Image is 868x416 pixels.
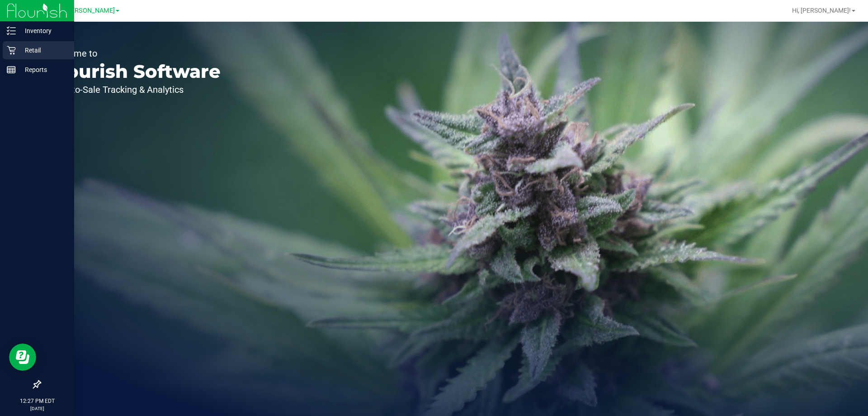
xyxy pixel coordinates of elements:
[65,7,115,14] span: [PERSON_NAME]
[16,25,70,36] p: Inventory
[4,405,70,412] p: [DATE]
[7,46,16,55] inline-svg: Retail
[49,62,221,81] p: Flourish Software
[7,26,16,35] inline-svg: Inventory
[16,64,70,75] p: Reports
[49,49,221,58] p: Welcome to
[49,85,221,94] p: Seed-to-Sale Tracking & Analytics
[7,65,16,74] inline-svg: Reports
[16,45,70,56] p: Retail
[792,7,851,14] span: Hi, [PERSON_NAME]!
[4,397,70,405] p: 12:27 PM EDT
[9,344,36,371] iframe: Resource center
